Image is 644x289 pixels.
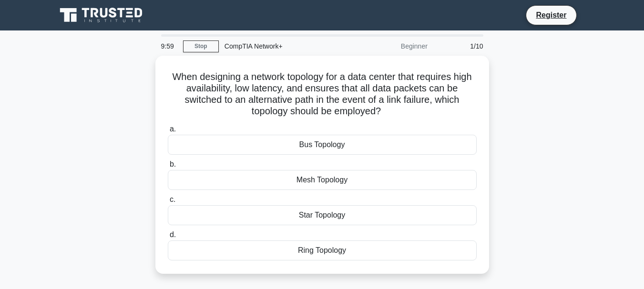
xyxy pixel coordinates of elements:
h5: When designing a network topology for a data center that requires high availability, low latency,... [167,71,478,118]
span: d. [170,230,176,239]
span: c. [170,195,175,203]
a: Stop [183,40,219,52]
div: 9:59 [155,37,183,56]
div: Ring Topology [168,240,477,260]
div: CompTIA Network+ [219,37,350,56]
div: 1/10 [433,37,489,56]
a: Register [530,9,572,21]
span: b. [170,160,176,168]
div: Star Topology [168,205,477,225]
div: Beginner [350,37,433,56]
div: Bus Topology [168,135,477,155]
span: a. [170,125,176,133]
div: Mesh Topology [168,170,477,190]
